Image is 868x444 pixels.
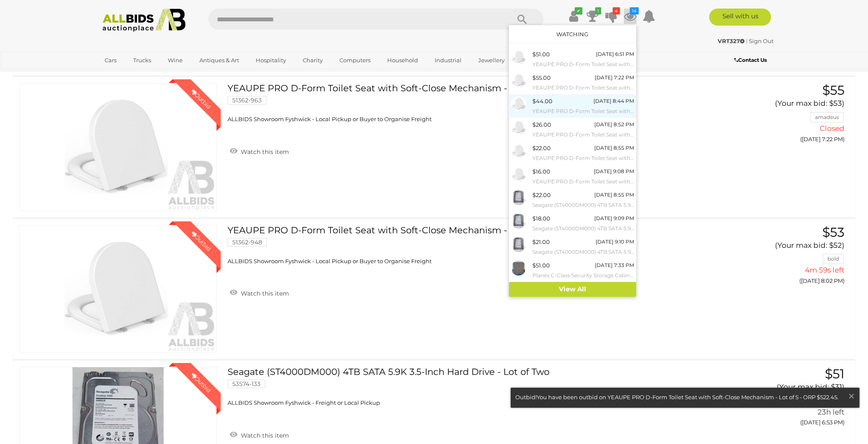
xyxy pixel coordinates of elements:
span: $26.00 [532,121,551,128]
a: Jewellery [473,53,510,67]
a: 4 [605,9,618,24]
div: [DATE] 8:52 PM [594,120,634,129]
small: YEAUPE PRO D-Form Toilet Seat with Soft-Close Mechanism - Lot of 5 - ORP $522.45 [532,60,634,69]
img: 51362-973a.JPG [511,96,526,111]
span: $51.00 [532,262,550,269]
a: [GEOGRAPHIC_DATA] [99,67,171,81]
a: Trucks [128,53,157,67]
a: YEAUPE PRO D-Form Toilet Seat with Soft-Close Mechanism - Lot of 5 - ORP $522.45 51362-948 ALLBID... [234,225,708,265]
div: [DATE] 9:10 PM [596,237,634,247]
small: YEAUPE PRO D-Form Toilet Seat with Soft-Close Mechanism - Lot of 5 - ORP $522.45 [532,177,634,186]
div: Outbid [181,79,221,119]
div: [DATE] 7:22 PM [595,73,634,82]
i: 14 [630,7,639,15]
div: [DATE] 6:51 PM [596,49,634,59]
span: $55 [822,82,845,98]
span: Watch this item [239,148,289,156]
small: YEAUPE PRO D-Form Toilet Seat with Soft-Close Mechanism - Box of 5 - ORP $522.45 [532,107,634,116]
div: [DATE] 9:08 PM [594,167,634,176]
span: $16.00 [532,168,550,175]
a: $21.00 [DATE] 9:10 PM Seagate (ST4000DM000) 4TB SATA 5.9K 3.5-Inch Hard Drive - Lot of Two [509,235,636,258]
span: $18.00 [532,215,550,222]
i: 1 [595,7,601,15]
a: Cars [99,53,122,67]
small: YEAUPE PRO D-Form Toilet Seat with Soft-Close Mechanism - Box of 5 - ORP $522.45 [532,154,634,163]
small: Seagate (ST4000DM000) 4TB SATA 5.9K 3.5-Inch Hard Drive - Lot of Two [532,247,634,257]
img: Allbids.com.au [98,9,190,32]
span: | [746,38,748,44]
div: [DATE] 9:09 PM [594,214,634,223]
b: Contact Us [734,57,767,63]
img: 51362-974a.JPG [511,143,526,158]
a: Sign Out [749,38,774,44]
div: [DATE] 8:55 PM [594,190,634,200]
a: Seagate (ST4000DM000) 4TB SATA 5.9K 3.5-Inch Hard Drive - Lot of Two 53574-133 ALLBIDS Showroom F... [234,367,708,407]
small: Seagate (ST4000DM000) 4TB SATA 5.9K 3.5-Inch Hard Drive - Lot of Two [532,200,634,210]
a: $53 (Your max bid: $52) bold 4m 59s left ([DATE] 8:02 PM) [721,225,847,289]
a: $44.00 [DATE] 8:44 PM YEAUPE PRO D-Form Toilet Seat with Soft-Close Mechanism - Box of 5 - ORP $5... [509,94,636,118]
span: Watch this item [239,290,289,297]
a: $51.00 [DATE] 7:33 PM Planex C-Class Security Storage Cabinet [509,258,636,282]
img: 53574-121a.jpg [511,237,526,252]
a: Hospitality [250,53,292,67]
small: Planex C-Class Security Storage Cabinet [532,271,634,280]
div: [DATE] 7:33 PM [595,261,634,270]
img: 51362-963a.JPG [511,73,526,88]
div: [DATE] 8:44 PM [593,96,634,106]
span: $51 [825,366,845,382]
a: Charity [297,53,328,67]
a: ✔ [567,9,580,24]
div: Outbid [181,363,221,402]
img: 51362-947a.JPG [511,49,526,64]
img: 53574-136a.jpg [511,214,526,229]
a: Watch this item [228,286,291,299]
a: Watch this item [228,145,291,157]
div: Outbid [181,221,221,261]
i: ✔ [575,7,582,15]
a: Antiques & Art [194,53,245,67]
strong: VRT327 [718,38,745,44]
span: $55.00 [532,74,551,81]
a: $18.00 [DATE] 9:09 PM Seagate (ST4000DM000) 4TB SATA 5.9K 3.5-Inch Hard Drive - Lot of Two [509,212,636,235]
a: $51 (Your max bid: $31) RWR 23h left ([DATE] 6:53 PM) [721,367,847,431]
span: $53 [822,224,845,240]
span: $22.00 [532,192,551,198]
a: $51.00 [DATE] 6:51 PM YEAUPE PRO D-Form Toilet Seat with Soft-Close Mechanism - Lot of 5 - ORP $5... [509,47,636,71]
small: YEAUPE PRO D-Form Toilet Seat with Soft-Close Mechanism - Lot of 5 - ORP $522.45 [532,130,634,139]
a: $55 (Your max bid: $53) amadeus Closed ([DATE] 7:22 PM) [721,83,847,147]
img: 53574-119a.jpg [511,190,526,205]
small: YEAUPE PRO D-Form Toilet Seat with Soft-Close Mechanism - Lot of 5 - ORP $522.45 [532,83,634,93]
a: $16.00 [DATE] 9:08 PM YEAUPE PRO D-Form Toilet Seat with Soft-Close Mechanism - Lot of 5 - ORP $5... [509,165,636,188]
a: $22.00 [DATE] 8:55 PM YEAUPE PRO D-Form Toilet Seat with Soft-Close Mechanism - Box of 5 - ORP $5... [509,141,636,165]
a: $55.00 [DATE] 7:22 PM YEAUPE PRO D-Form Toilet Seat with Soft-Close Mechanism - Lot of 5 - ORP $5... [509,71,636,94]
i: 4 [613,7,620,15]
a: Watching [556,31,588,38]
a: Wine [162,53,188,67]
a: YEAUPE PRO D-Form Toilet Seat with Soft-Close Mechanism - Lot of 5 - ORP $522.45 51362-963 ALLBID... [234,83,708,123]
span: × [848,388,855,404]
a: Watch this item [228,428,291,441]
span: $22.00 [532,145,551,151]
a: View All [509,282,636,297]
span: $21.00 [532,238,550,245]
button: Search [501,9,544,30]
a: Outbid [19,225,217,353]
img: 51362-961a.JPG [511,120,526,135]
img: 54001-2a.jpg [511,261,526,276]
img: 51362-962a.JPG [511,167,526,182]
a: Contact Us [734,55,769,65]
a: 14 [624,9,637,24]
a: Industrial [429,53,467,67]
span: Watch this item [239,432,289,439]
span: $44.00 [532,98,552,104]
a: Household [382,53,424,67]
a: Sell with us [709,9,771,26]
a: 1 [586,9,599,24]
a: $26.00 [DATE] 8:52 PM YEAUPE PRO D-Form Toilet Seat with Soft-Close Mechanism - Lot of 5 - ORP $5... [509,118,636,141]
small: Seagate (ST4000DM000) 4TB SATA 5.9K 3.5-Inch Hard Drive - Lot of Two [532,224,634,233]
a: $22.00 [DATE] 8:55 PM Seagate (ST4000DM000) 4TB SATA 5.9K 3.5-Inch Hard Drive - Lot of Two [509,188,636,212]
a: Outbid [19,83,217,211]
a: VRT327 [718,38,746,44]
div: [DATE] 8:55 PM [594,143,634,153]
a: Computers [334,53,376,67]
